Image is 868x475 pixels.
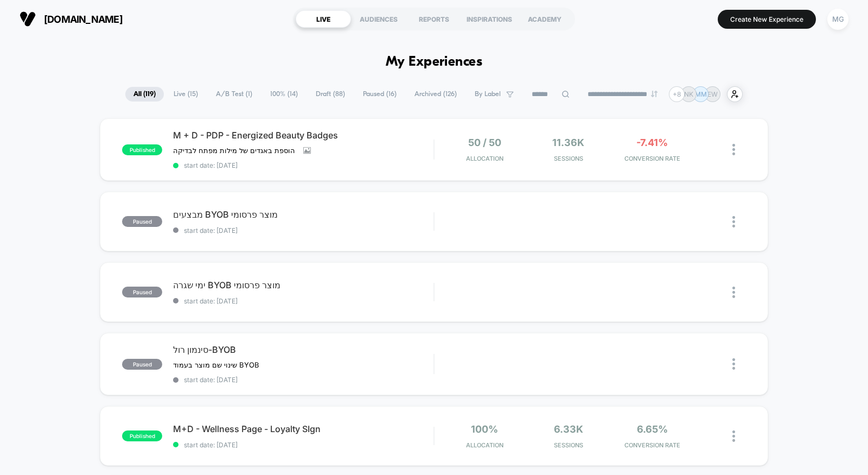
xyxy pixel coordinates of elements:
span: Draft ( 88 ) [308,87,353,102]
span: [DOMAIN_NAME] [44,14,123,25]
div: AUDIENCES [351,10,406,28]
span: paused [122,359,162,370]
p: MM [695,90,707,98]
span: 50 / 50 [468,137,501,148]
span: CONVERSION RATE [613,155,692,162]
span: Allocation [466,441,503,449]
span: מבצעים BYOB מוצר פרסומי [173,209,433,220]
span: 11.36k [552,137,584,148]
div: MG [827,9,848,30]
span: Archived ( 126 ) [406,87,465,102]
span: Paused ( 16 ) [355,87,405,102]
span: start date: [DATE] [173,441,433,449]
p: NK [684,90,693,98]
img: close [732,216,735,227]
span: 100% [471,423,498,435]
span: published [122,430,162,441]
span: start date: [DATE] [173,226,433,235]
button: MG [824,8,852,30]
div: + 8 [669,86,685,102]
span: Sessions [529,155,608,162]
span: paused [122,287,162,297]
span: All ( 119 ) [125,87,164,102]
div: LIVE [296,10,351,28]
span: Allocation [466,155,503,162]
p: EW [707,90,718,98]
button: [DOMAIN_NAME] [16,10,126,28]
span: הוספת באגדים של מילות מפתח לבדיקה [173,146,295,155]
span: A/B Test ( 1 ) [208,87,260,102]
span: 6.65% [637,423,668,435]
span: published [122,144,162,155]
img: end [651,91,658,97]
img: close [732,144,735,155]
span: M + D - PDP - Energized Beauty Badges [173,130,433,141]
img: close [732,430,735,442]
img: close [732,287,735,298]
span: start date: [DATE] [173,376,433,384]
div: INSPIRATIONS [462,10,517,28]
img: Visually logo [20,11,36,27]
span: M+D - Wellness Page - Loyalty SIgn [173,423,433,434]
div: ACADEMY [517,10,572,28]
span: ימי שגרה BYOB מוצר פרסומי [173,280,433,290]
h1: My Experiences [386,54,483,70]
span: paused [122,216,162,227]
span: 100% ( 14 ) [262,87,306,102]
span: שינוי שם מוצר בעמוד BYOB [173,360,259,369]
div: REPORTS [406,10,462,28]
span: 6.33k [554,423,583,435]
button: Create New Experience [718,10,816,29]
span: start date: [DATE] [173,297,433,305]
span: -7.41% [636,137,668,148]
span: CONVERSION RATE [613,441,692,449]
span: Live ( 15 ) [165,87,206,102]
span: סינמון רול-BYOB [173,344,433,355]
span: Sessions [529,441,608,449]
img: close [732,358,735,370]
span: start date: [DATE] [173,161,433,169]
span: By Label [475,90,501,98]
